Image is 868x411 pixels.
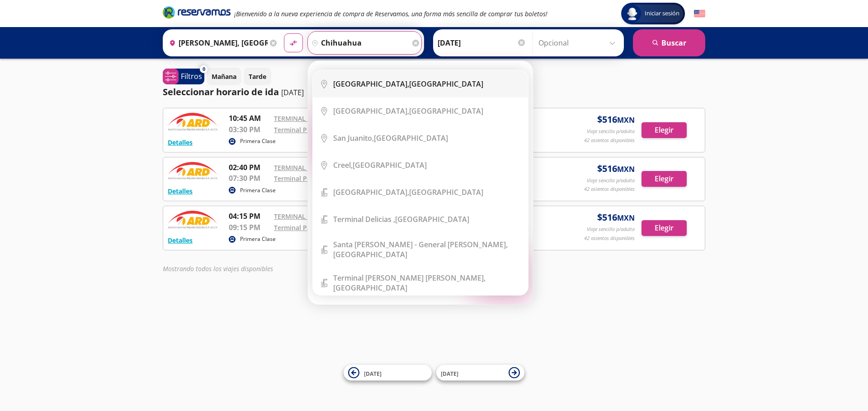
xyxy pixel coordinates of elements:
[641,9,683,18] span: Iniciar sesión
[274,212,360,221] a: TERMINAL CHIHUAHUA ARD
[333,106,409,116] b: [GEOGRAPHIC_DATA],
[438,32,526,54] input: Elegir Fecha
[617,164,635,174] small: MXN
[587,226,635,233] p: Viaje sencillo p/adulto
[168,186,193,196] button: Detalles
[181,71,202,82] p: Filtros
[212,72,236,81] p: Mañana
[333,79,409,89] b: [GEOGRAPHIC_DATA],
[333,133,448,143] div: [GEOGRAPHIC_DATA]
[333,106,483,116] div: [GEOGRAPHIC_DATA]
[597,211,635,224] span: $ 516
[333,79,483,89] div: [GEOGRAPHIC_DATA]
[642,171,687,187] button: Elegir
[333,160,353,170] b: Creel,
[234,9,547,18] em: ¡Bienvenido a la nueva experiencia de compra de Reservamos, una forma más sencilla de comprar tus...
[163,85,279,99] p: Seleccionar horario de ida
[642,122,687,138] button: Elegir
[249,72,266,81] p: Tarde
[333,187,483,197] div: [GEOGRAPHIC_DATA]
[333,273,486,283] b: Terminal [PERSON_NAME] [PERSON_NAME],
[344,365,432,381] button: [DATE]
[163,69,204,84] button: 0Filtros
[229,162,269,173] p: 02:40 PM
[441,369,458,377] span: [DATE]
[333,240,508,249] b: Santa [PERSON_NAME] - General [PERSON_NAME],
[229,124,269,135] p: 03:30 PM
[333,160,427,170] div: [GEOGRAPHIC_DATA]
[436,365,524,381] button: [DATE]
[333,214,469,224] div: [GEOGRAPHIC_DATA]
[308,32,410,54] input: Buscar Destino
[163,5,231,19] i: Brand Logo
[538,32,619,54] input: Opcional
[165,32,268,54] input: Buscar Origen
[168,138,193,147] button: Detalles
[240,186,276,194] p: Primera Clase
[163,5,231,22] a: Brand Logo
[168,113,217,131] img: RESERVAMOS
[207,68,241,85] button: Mañana
[617,213,635,223] small: MXN
[274,223,336,232] a: Terminal Parral ARD
[333,273,521,293] div: [GEOGRAPHIC_DATA]
[584,185,635,193] p: 42 asientos disponibles
[274,114,360,123] a: TERMINAL CHIHUAHUA ARD
[163,264,273,273] em: Mostrando todos los viajes disponibles
[333,133,374,143] b: San Juanito,
[274,174,336,183] a: Terminal Parral ARD
[633,29,705,56] button: Buscar
[333,214,395,224] b: Terminal Delicias ,
[274,163,360,172] a: TERMINAL CHIHUAHUA ARD
[597,162,635,175] span: $ 516
[694,8,705,19] button: English
[642,220,687,236] button: Elegir
[364,369,382,377] span: [DATE]
[168,236,193,245] button: Detalles
[597,113,635,126] span: $ 516
[584,137,635,144] p: 42 asientos disponibles
[333,187,409,197] b: [GEOGRAPHIC_DATA],
[617,115,635,125] small: MXN
[244,68,271,85] button: Tarde
[229,211,269,222] p: 04:15 PM
[168,162,217,180] img: RESERVAMOS
[240,137,276,145] p: Primera Clase
[229,222,269,233] p: 09:15 PM
[281,87,304,98] p: [DATE]
[584,235,635,242] p: 42 asientos disponibles
[203,65,205,73] span: 0
[168,211,217,229] img: RESERVAMOS
[240,235,276,243] p: Primera Clase
[229,173,269,184] p: 07:30 PM
[229,113,269,124] p: 10:45 AM
[587,128,635,135] p: Viaje sencillo p/adulto
[333,240,521,259] div: [GEOGRAPHIC_DATA]
[274,125,336,134] a: Terminal Parral ARD
[587,177,635,185] p: Viaje sencillo p/adulto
